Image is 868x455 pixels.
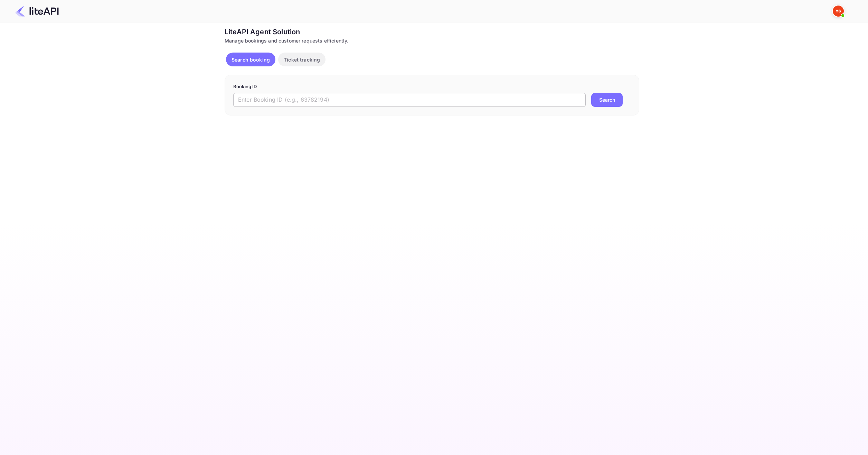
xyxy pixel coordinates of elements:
[232,56,270,63] p: Search booking
[233,93,586,107] input: Enter Booking ID (e.g., 63782194)
[225,27,639,37] div: LiteAPI Agent Solution
[15,6,59,17] img: LiteAPI Logo
[284,56,320,63] p: Ticket tracking
[225,37,639,44] div: Manage bookings and customer requests efficiently.
[833,6,844,17] img: Yandex Support
[591,93,623,107] button: Search
[233,83,631,90] p: Booking ID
